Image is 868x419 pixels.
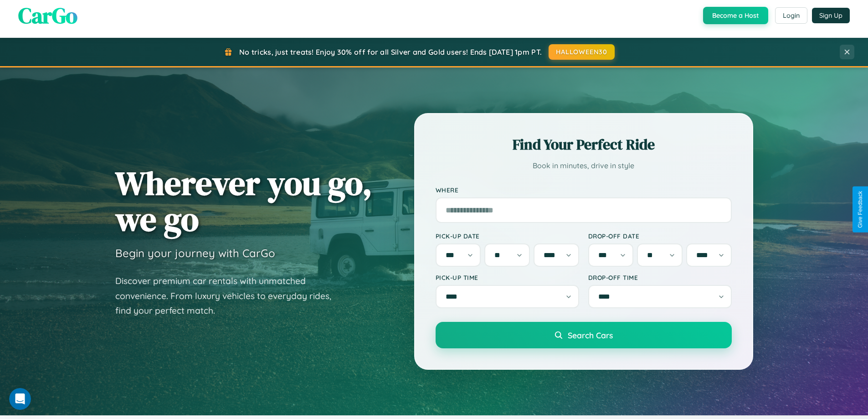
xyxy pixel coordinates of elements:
button: Become a Host [703,7,768,24]
div: Give Feedback [857,191,863,228]
h1: Wherever you go, we go [115,165,372,237]
span: CarGo [18,0,77,31]
h2: Find Your Perfect Ride [436,134,732,155]
button: Sign Up [812,8,850,23]
iframe: Intercom live chat [9,388,31,410]
label: Where [436,186,732,194]
button: HALLOWEEN30 [549,44,615,60]
label: Drop-off Date [588,232,732,240]
label: Pick-up Date [436,232,579,240]
p: Discover premium car rentals with unmatched convenience. From luxury vehicles to everyday rides, ... [115,274,343,318]
button: Login [775,7,807,24]
label: Drop-off Time [588,274,732,281]
span: No tricks, just treats! Enjoy 30% off for all Silver and Gold users! Ends [DATE] 1pm PT. [239,47,542,57]
p: Book in minutes, drive in style [436,159,732,172]
span: Search Cars [568,330,613,340]
button: Search Cars [436,322,732,348]
h3: Begin your journey with CarGo [115,246,275,260]
label: Pick-up Time [436,274,579,281]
